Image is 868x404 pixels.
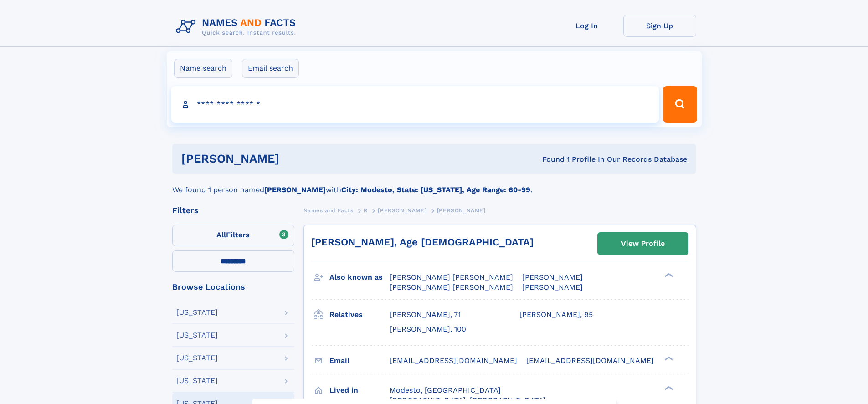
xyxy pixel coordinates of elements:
div: [US_STATE] [176,354,218,362]
a: [PERSON_NAME], 71 [390,310,461,320]
h1: [PERSON_NAME] [181,153,411,164]
h3: Relatives [329,307,390,322]
span: [PERSON_NAME] [PERSON_NAME] [390,283,513,291]
div: [US_STATE] [176,377,218,384]
span: [PERSON_NAME] [PERSON_NAME] [390,273,513,281]
h3: Lived in [329,383,390,398]
h3: Also known as [329,270,390,285]
span: [PERSON_NAME] [378,207,426,214]
a: R [364,205,368,216]
div: We found 1 person named with . [172,174,696,195]
a: [PERSON_NAME] [378,205,426,216]
a: Sign Up [623,15,696,37]
span: [EMAIL_ADDRESS][DOMAIN_NAME] [390,356,517,365]
span: All [216,230,226,239]
div: Filters [172,206,294,215]
div: ❯ [663,355,673,361]
button: Search Button [663,86,697,123]
label: Name search [174,59,232,78]
a: [PERSON_NAME], 95 [519,310,593,320]
div: ❯ [663,385,673,391]
a: [PERSON_NAME], 100 [390,324,466,334]
label: Filters [172,225,294,246]
span: [PERSON_NAME] [437,207,486,214]
a: Names and Facts [303,205,354,216]
div: Found 1 Profile In Our Records Database [411,154,687,164]
div: Browse Locations [172,283,294,291]
span: [PERSON_NAME] [522,273,583,281]
div: [US_STATE] [176,332,218,339]
div: [US_STATE] [176,309,218,316]
b: City: Modesto, State: [US_STATE], Age Range: 60-99 [341,185,530,194]
h3: Email [329,353,390,368]
a: View Profile [598,233,688,255]
a: Log In [550,15,623,37]
label: Email search [242,59,299,78]
input: search input [171,86,659,123]
span: Modesto, [GEOGRAPHIC_DATA] [390,386,501,394]
a: [PERSON_NAME], Age [DEMOGRAPHIC_DATA] [311,236,534,248]
div: ❯ [663,272,673,278]
span: R [364,207,368,214]
div: View Profile [621,233,665,254]
b: [PERSON_NAME] [264,185,326,194]
span: [PERSON_NAME] [522,283,583,291]
span: [EMAIL_ADDRESS][DOMAIN_NAME] [526,356,654,365]
img: Logo Names and Facts [172,15,303,39]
